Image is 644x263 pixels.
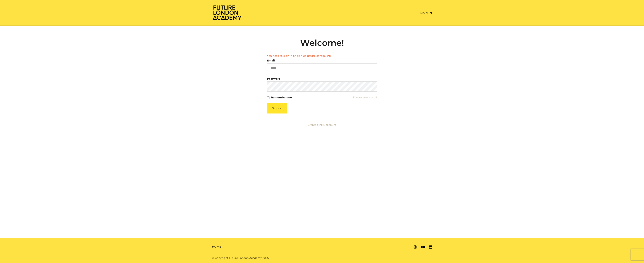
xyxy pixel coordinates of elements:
[267,76,280,81] label: Password
[212,5,242,20] img: Home Page
[308,123,336,127] a: Create a new account
[271,95,292,100] label: Remember me
[212,245,221,249] a: Home
[267,54,377,58] li: You need to sign in or sign up before continuing.
[267,103,287,113] button: Sign in
[267,103,270,203] label: If you are a human, ignore this field
[267,58,275,63] label: Email
[209,256,322,260] div: © Copyright Future London Academy 2025
[267,38,377,48] h2: Welcome!
[420,11,432,15] a: Sign In
[353,95,377,100] a: Forgot password?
